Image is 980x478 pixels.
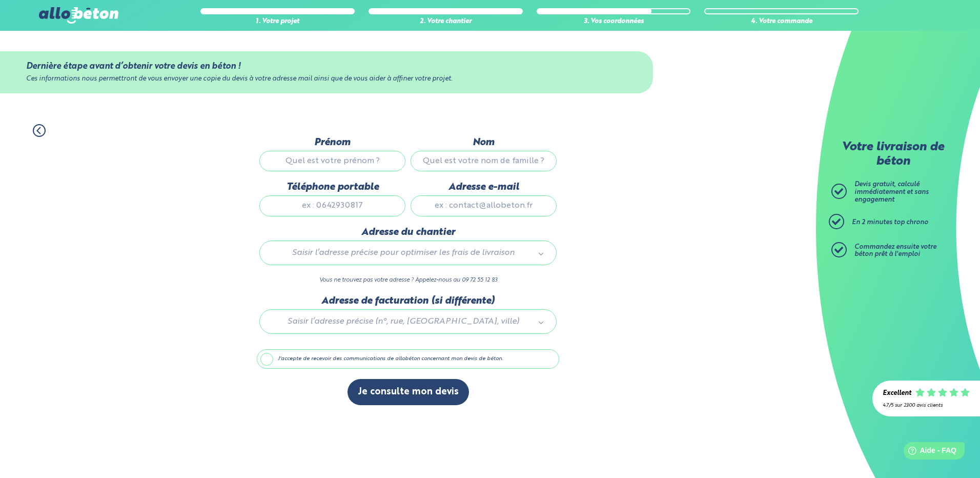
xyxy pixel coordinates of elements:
input: ex : 0642930817 [259,195,405,216]
div: 2. Votre chantier [369,18,523,26]
input: Quel est votre prénom ? [259,151,405,171]
p: Vous ne trouvez pas votre adresse ? Appelez-nous au 09 72 55 12 83 [259,275,557,285]
div: Ces informations nous permettront de vous envoyer une copie du devis à votre adresse mail ainsi q... [26,75,627,83]
div: 3. Vos coordonnées [537,18,691,26]
img: allobéton [39,7,118,24]
input: Quel est votre nom de famille ? [411,151,557,171]
label: J'accepte de recevoir des communications de allobéton concernant mon devis de béton. [257,349,559,369]
label: Nom [411,137,557,148]
label: Prénom [259,137,405,148]
input: ex : contact@allobeton.fr [411,195,557,216]
button: Je consulte mon devis [348,379,469,405]
a: Saisir l’adresse précise pour optimiser les frais de livraison [270,246,546,260]
div: 1. Votre projet [200,18,355,26]
label: Adresse e-mail [411,182,557,193]
div: Dernière étape avant d’obtenir votre devis en béton ! [26,62,627,71]
iframe: Help widget launcher [889,438,969,467]
span: Saisir l’adresse précise pour optimiser les frais de livraison [274,246,533,260]
label: Téléphone portable [259,182,405,193]
label: Adresse du chantier [259,227,557,238]
div: 4. Votre commande [704,18,859,26]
